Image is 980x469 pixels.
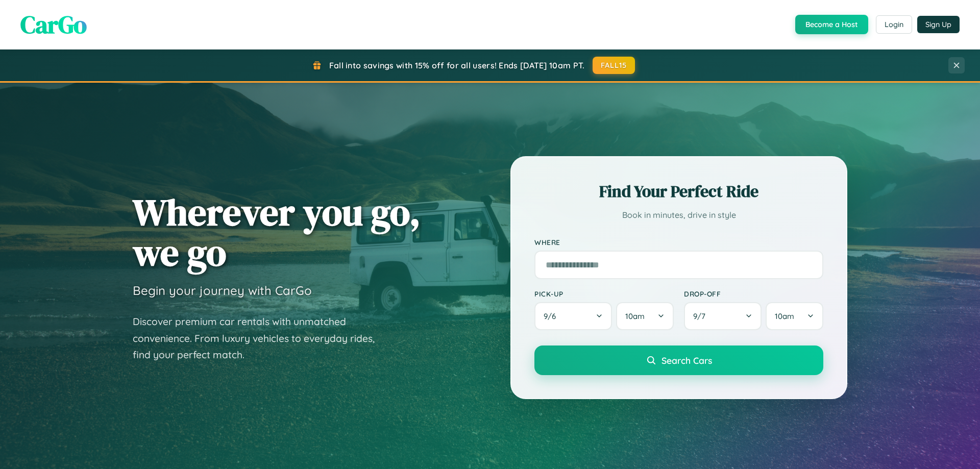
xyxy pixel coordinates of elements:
[133,192,421,273] h1: Wherever you go, we go
[329,60,585,70] span: Fall into savings with 15% off for all users! Ends [DATE] 10am PT.
[766,302,823,330] button: 10am
[534,208,823,223] p: Book in minutes, drive in style
[534,180,823,203] h2: Find Your Perfect Ride
[534,238,823,246] label: Where
[795,15,868,34] button: Become a Host
[593,57,635,74] button: FALL15
[684,289,823,298] label: Drop-off
[20,8,87,41] span: CarGo
[534,289,674,298] label: Pick-up
[876,15,912,34] button: Login
[133,313,388,363] p: Discover premium car rentals with unmatched convenience. From luxury vehicles to everyday rides, ...
[684,302,762,330] button: 9/7
[693,311,710,321] span: 9 / 7
[775,311,794,321] span: 10am
[133,283,312,298] h3: Begin your journey with CarGo
[534,302,612,330] button: 9/6
[625,311,645,321] span: 10am
[661,355,712,366] span: Search Cars
[917,16,960,33] button: Sign Up
[616,302,674,330] button: 10am
[534,345,823,375] button: Search Cars
[544,311,561,321] span: 9 / 6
